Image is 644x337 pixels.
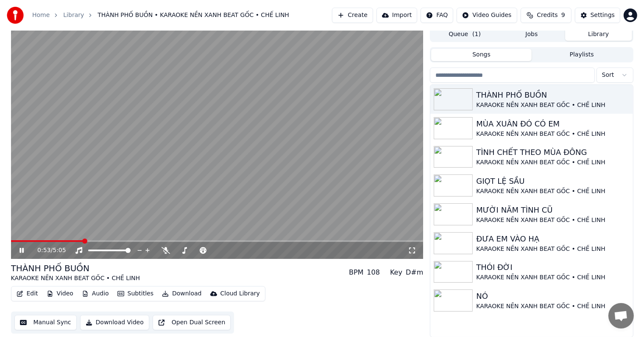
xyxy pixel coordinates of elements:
[53,246,66,255] span: 5:05
[431,49,532,61] button: Songs
[159,288,205,300] button: Download
[32,11,289,20] nav: breadcrumb
[498,28,565,41] button: Jobs
[476,101,629,110] div: KARAOKE NỀN XANH BEAT GỐC • CHẾ LINH
[390,267,402,278] div: Key
[521,8,572,23] button: Credits9
[14,315,77,330] button: Manual Sync
[476,216,629,225] div: KARAOKE NỀN XANH BEAT GỐC • CHẾ LINH
[602,71,614,79] span: Sort
[476,245,629,253] div: KARAOKE NỀN XANH BEAT GỐC • CHẾ LINH
[220,289,260,298] div: Cloud Library
[565,28,632,41] button: Library
[476,158,629,167] div: KARAOKE NỀN XANH BEAT GỐC • CHẾ LINH
[476,175,629,187] div: GIỌT LỆ SẦU
[532,49,632,61] button: Playlists
[376,8,417,23] button: Import
[153,315,231,330] button: Open Dual Screen
[37,246,58,255] div: /
[11,274,140,283] div: KARAOKE NỀN XANH BEAT GỐC • CHẾ LINH
[561,11,565,20] span: 9
[43,288,77,300] button: Video
[11,262,140,274] div: THÀNH PHỐ BUỒN
[32,11,50,20] a: Home
[406,267,423,278] div: D#m
[476,233,629,245] div: ĐƯA EM VÀO HẠ
[476,187,629,196] div: KARAOKE NỀN XANH BEAT GỐC • CHẾ LINH
[431,28,498,41] button: Queue
[13,288,42,300] button: Edit
[421,8,453,23] button: FAQ
[591,11,615,20] div: Settings
[332,8,373,23] button: Create
[476,302,629,311] div: KARAOKE NỀN XANH BEAT GỐC • CHẾ LINH
[98,11,289,20] span: THÀNH PHỐ BUỒN • KARAOKE NỀN XANH BEAT GỐC • CHẾ LINH
[7,7,24,24] img: youka
[349,267,363,278] div: BPM
[476,130,629,138] div: KARAOKE NỀN XANH BEAT GỐC • CHẾ LINH
[80,315,149,330] button: Download Video
[472,30,481,39] span: ( 1 )
[476,290,629,302] div: NÓ
[476,146,629,158] div: TÌNH CHẾT THEO MÙA ĐÔNG
[608,303,634,329] div: Open chat
[575,8,620,23] button: Settings
[476,273,629,282] div: KARAOKE NỀN XANH BEAT GỐC • CHẾ LINH
[114,288,157,300] button: Subtitles
[457,8,517,23] button: Video Guides
[367,267,380,278] div: 108
[63,11,84,20] a: Library
[37,246,50,255] span: 0:53
[476,261,629,273] div: THÓI ĐỜI
[476,118,629,130] div: MÙA XUÂN ĐÓ CÓ EM
[78,288,112,300] button: Audio
[537,11,558,20] span: Credits
[476,89,629,101] div: THÀNH PHỐ BUỒN
[476,204,629,216] div: MƯỜI NĂM TÌNH CŨ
